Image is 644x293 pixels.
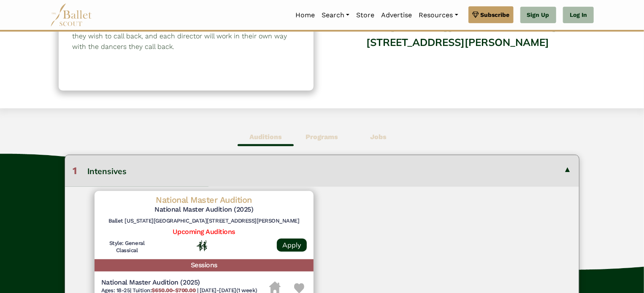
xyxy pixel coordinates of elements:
a: Search [318,6,353,24]
span: 1 [73,165,77,177]
h6: Style: General Classical [101,240,153,254]
div: Ballet [US_STATE][GEOGRAPHIC_DATA][STREET_ADDRESS][PERSON_NAME] [330,14,585,82]
b: Auditions [249,133,282,141]
h6: Ballet [US_STATE][GEOGRAPHIC_DATA][STREET_ADDRESS][PERSON_NAME] [101,218,307,225]
img: gem.svg [472,10,479,19]
a: Advertise [378,6,415,24]
h5: Sessions [95,259,314,271]
a: Upcoming Auditions [173,228,235,236]
a: Apply [277,239,307,252]
img: In Person [197,240,207,251]
a: Sign Up [520,7,556,24]
a: Store [353,6,378,24]
a: Log In [563,7,594,24]
h4: National Master Audition [101,194,307,205]
b: Programs [306,133,338,141]
h5: National Master Audition (2025) [101,278,257,287]
a: Subscribe [468,6,514,23]
a: Resources [415,6,461,24]
a: Home [292,6,318,24]
h5: National Master Audition (2025) [101,205,307,214]
b: Jobs [370,133,387,141]
button: 1Intensives [65,155,579,186]
span: Subscribe [481,10,510,19]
